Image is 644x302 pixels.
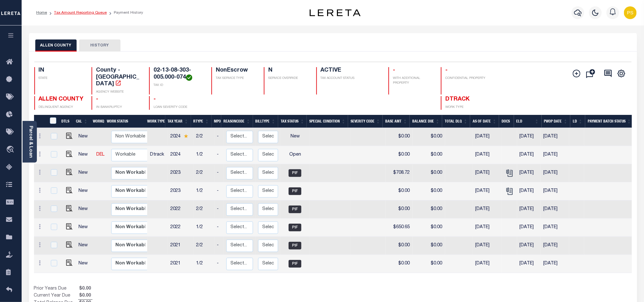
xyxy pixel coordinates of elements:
a: Parcel & Loan [28,126,33,158]
td: Dtrack [147,146,168,164]
th: Total DLQ: activate to sort column ascending [442,115,470,128]
p: TAX SERVICE TYPE [216,76,256,81]
th: PWOP Date: activate to sort column ascending [542,115,571,128]
td: [DATE] [541,237,569,255]
span: - [393,67,395,73]
span: PIF [289,224,301,231]
p: AGENCY WEBSITE [96,90,141,95]
td: - [214,182,224,200]
p: LOAN SEVERITY CODE [154,105,204,110]
span: ALLEN COUNTY [39,96,84,102]
td: 2/2 [194,237,214,255]
span: PIF [289,206,301,213]
td: 2021 [168,237,194,255]
td: New [76,219,94,237]
td: [DATE] [517,164,541,182]
img: logo-dark.svg [310,9,360,16]
a: DEL [96,152,105,157]
th: Work Status [104,115,147,128]
span: - [96,96,98,102]
td: Current Year Due [34,292,78,299]
th: ReasonCode: activate to sort column ascending [221,115,253,128]
td: [DATE] [473,164,502,182]
td: 2/2 [194,200,214,219]
th: WorkQ [90,115,104,128]
td: $708.72 [386,164,413,182]
td: [DATE] [517,146,541,164]
span: PIF [289,242,301,249]
th: Docs [499,115,514,128]
th: Base Amt: activate to sort column ascending [383,115,410,128]
td: 2022 [168,219,194,237]
td: $0.00 [386,146,413,164]
td: [DATE] [541,164,569,182]
td: $0.00 [413,255,445,273]
td: $0.00 [413,164,445,182]
td: [DATE] [473,255,502,273]
th: Severity Code: activate to sort column ascending [348,115,383,128]
h4: County - [GEOGRAPHIC_DATA] [96,67,141,88]
td: New [76,200,94,219]
span: PIF [289,260,301,268]
span: PIF [289,187,301,195]
span: PIF [289,169,301,177]
td: $0.00 [413,200,445,219]
li: Payment History [107,10,143,16]
td: [DATE] [473,128,502,146]
td: 2022 [168,200,194,219]
td: $0.00 [413,182,445,200]
a: Home [36,11,47,15]
h4: ACTIVE [321,67,381,74]
span: $0.00 [78,285,92,292]
th: &nbsp; [46,115,59,128]
td: Open [281,146,309,164]
td: 2023 [168,164,194,182]
td: New [76,128,94,146]
p: CONFIDENTIAL PROPERTY [445,76,491,81]
span: - [154,96,156,102]
td: - [214,200,224,219]
td: New [281,128,309,146]
td: [DATE] [541,200,569,219]
th: MPO [212,115,221,128]
p: IN BANKRUPTCY [96,105,141,110]
p: SERVICE OVERRIDE [268,76,309,81]
th: As of Date: activate to sort column ascending [470,115,499,128]
td: 2023 [168,182,194,200]
td: [DATE] [473,146,502,164]
td: 2021 [168,255,194,273]
td: $0.00 [386,128,413,146]
td: - [214,255,224,273]
td: $650.65 [386,219,413,237]
td: [DATE] [517,219,541,237]
h4: NonEscrow [216,67,256,74]
th: Special Condition: activate to sort column ascending [307,115,348,128]
td: New [76,164,94,182]
td: [DATE] [517,182,541,200]
p: WITH ADDITIONAL PROPERTY [393,76,433,86]
td: Prior Years Due [34,285,78,292]
td: - [214,164,224,182]
h4: 02-13-08-303-005.000-074 [154,67,204,81]
td: 2024 [168,128,194,146]
td: New [76,182,94,200]
p: WORK TYPE [445,105,491,110]
td: $0.00 [413,146,445,164]
th: ELD: activate to sort column ascending [514,115,542,128]
th: LD: activate to sort column ascending [570,115,585,128]
td: [DATE] [541,219,569,237]
span: DTRACK [445,96,469,102]
td: $0.00 [413,128,445,146]
td: New [76,146,94,164]
h4: IN [39,67,84,74]
td: $0.00 [386,182,413,200]
h4: N [268,67,309,74]
td: $0.00 [413,237,445,255]
th: Tax Status: activate to sort column ascending [278,115,307,128]
td: [DATE] [517,237,541,255]
img: svg+xml;base64,PHN2ZyB4bWxucz0iaHR0cDovL3d3dy53My5vcmcvMjAwMC9zdmciIHBvaW50ZXItZXZlbnRzPSJub25lIi... [624,6,637,19]
p: TAX ID [154,83,204,88]
p: STATE [39,76,84,81]
td: - [214,237,224,255]
td: [DATE] [473,219,502,237]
